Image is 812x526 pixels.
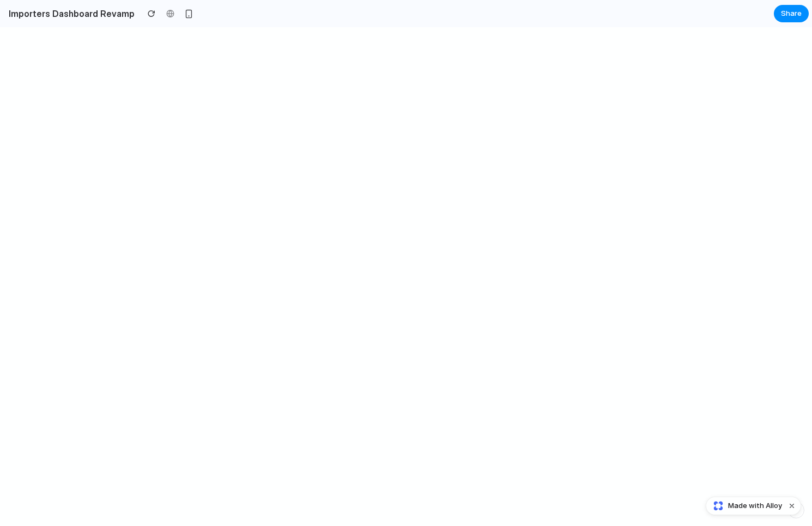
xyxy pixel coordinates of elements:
a: Made with Alloy [706,500,783,511]
span: Made with Alloy [728,500,782,511]
button: Share [774,5,809,22]
button: Dismiss watermark [785,499,798,512]
h2: Importers Dashboard Revamp [4,7,135,20]
span: Share [781,8,802,19]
